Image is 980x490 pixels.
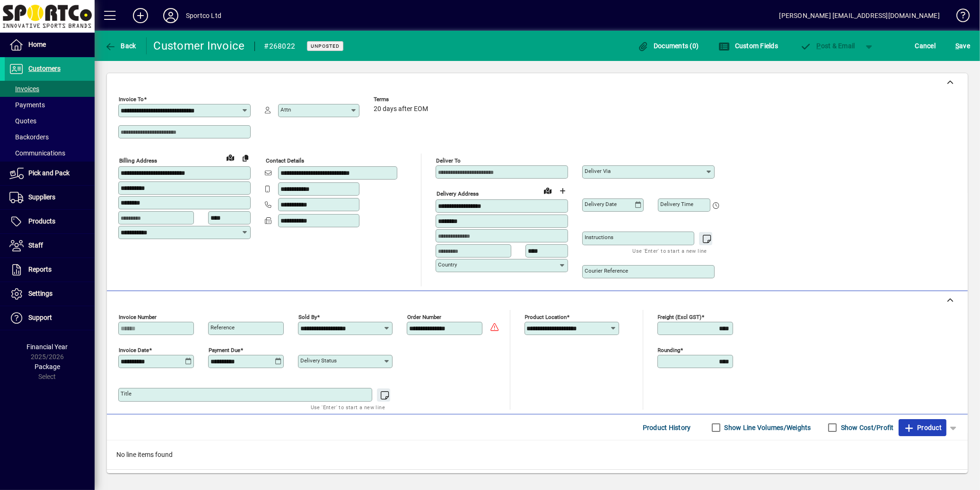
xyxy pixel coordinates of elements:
[121,390,131,397] mat-label: Title
[817,42,821,50] span: P
[280,106,291,113] mat-label: Attn
[438,261,457,268] mat-label: Country
[5,113,95,129] a: Quotes
[374,105,428,113] span: 20 days after EOM
[638,42,699,50] span: Documents (0)
[955,42,959,50] span: S
[28,266,52,273] span: Reports
[5,97,95,113] a: Payments
[779,8,940,23] div: [PERSON_NAME] [EMAIL_ADDRESS][DOMAIN_NAME]
[658,314,702,320] mat-label: Freight (excl GST)
[119,96,144,103] mat-label: Invoice To
[660,201,693,207] mat-label: Delivery time
[407,314,441,320] mat-label: Order number
[5,81,95,97] a: Invoices
[5,210,95,233] a: Products
[915,38,936,53] span: Cancel
[5,129,95,145] a: Backorders
[903,420,942,435] span: Product
[658,347,681,353] mat-label: Rounding
[718,42,778,50] span: Custom Fields
[899,419,946,436] button: Product
[95,37,147,54] app-page-header-button: Back
[28,241,43,249] span: Staff
[28,65,61,72] span: Customers
[5,258,95,282] a: Reports
[953,37,972,54] button: Save
[585,267,628,274] mat-label: Courier Reference
[5,186,95,209] a: Suppliers
[633,245,707,256] mat-hint: Use 'Enter' to start a new line
[9,117,36,125] span: Quotes
[27,343,68,351] span: Financial Year
[639,419,695,436] button: Product History
[585,234,613,241] mat-label: Instructions
[223,150,238,165] a: View on map
[5,306,95,330] a: Support
[635,37,701,54] button: Documents (0)
[949,2,968,33] a: Knowledge Base
[585,168,611,174] mat-label: Deliver via
[210,324,235,331] mat-label: Reference
[585,201,617,207] mat-label: Delivery date
[28,169,70,177] span: Pick and Pack
[119,347,149,353] mat-label: Invoice date
[105,42,136,50] span: Back
[723,423,811,432] label: Show Line Volumes/Weights
[955,38,970,53] span: ave
[5,145,95,161] a: Communications
[119,314,157,320] mat-label: Invoice number
[298,314,317,320] mat-label: Sold by
[716,37,780,54] button: Custom Fields
[186,8,221,23] div: Sportco Ltd
[311,402,385,413] mat-hint: Use 'Enter' to start a new line
[264,39,296,54] div: #268022
[5,33,95,57] a: Home
[555,183,570,198] button: Choose address
[436,157,461,164] mat-label: Deliver To
[9,101,45,109] span: Payments
[28,314,52,321] span: Support
[5,234,95,258] a: Staff
[28,290,52,297] span: Settings
[525,314,567,320] mat-label: Product location
[5,282,95,306] a: Settings
[311,43,340,49] span: Unposted
[839,423,894,432] label: Show Cost/Profit
[800,42,855,50] span: ost & Email
[374,96,430,103] span: Terms
[9,149,65,157] span: Communications
[156,7,186,24] button: Profile
[913,37,938,54] button: Cancel
[125,7,156,24] button: Add
[209,347,240,353] mat-label: Payment due
[300,357,337,364] mat-label: Delivery status
[5,162,95,185] a: Pick and Pack
[28,217,55,225] span: Products
[796,37,860,54] button: Post & Email
[28,41,46,48] span: Home
[238,150,253,165] button: Copy to Delivery address
[643,420,691,435] span: Product History
[154,38,245,53] div: Customer Invoice
[102,37,139,54] button: Back
[35,363,60,370] span: Package
[9,133,49,141] span: Backorders
[28,193,55,201] span: Suppliers
[9,85,39,93] span: Invoices
[540,183,555,198] a: View on map
[107,440,968,469] div: No line items found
